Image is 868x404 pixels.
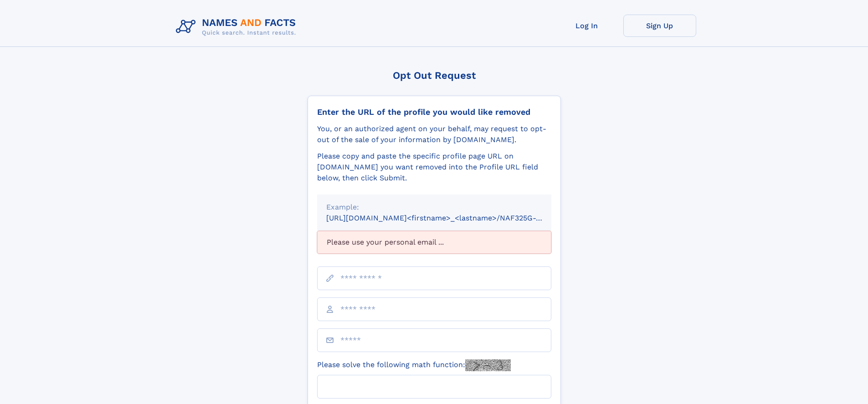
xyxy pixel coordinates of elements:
div: Enter the URL of the profile you would like removed [317,107,551,117]
div: Please use your personal email ... [317,231,551,254]
div: Example: [326,202,542,213]
a: Log In [550,15,623,37]
img: Logo Names and Facts [172,15,303,39]
div: Opt Out Request [308,70,561,81]
label: Please solve the following math function: [317,359,511,371]
small: [URL][DOMAIN_NAME]<firstname>_<lastname>/NAF325G-xxxxxxxx [326,214,569,222]
div: You, or an authorized agent on your behalf, may request to opt-out of the sale of your informatio... [317,123,551,145]
a: Sign Up [623,15,696,37]
div: Please copy and paste the specific profile page URL on [DOMAIN_NAME] you want removed into the Pr... [317,151,551,184]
